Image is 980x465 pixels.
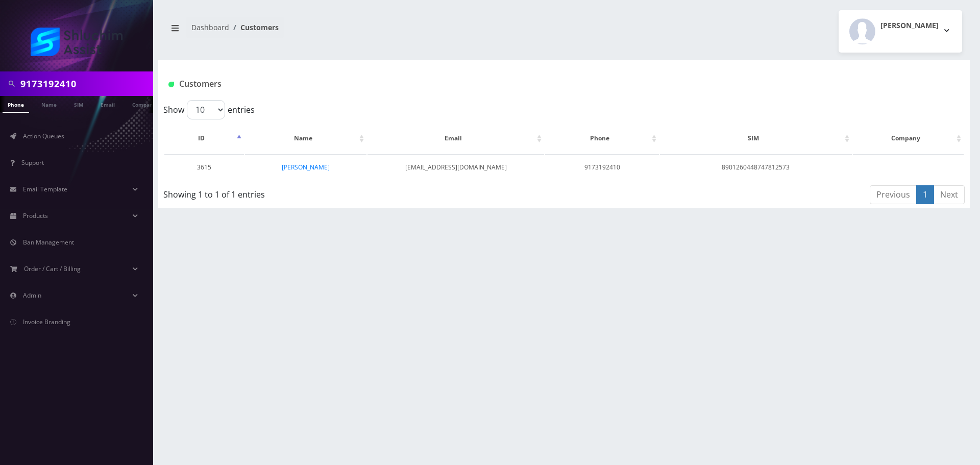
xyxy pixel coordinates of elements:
[127,96,161,112] a: Company
[69,96,88,112] a: SIM
[282,163,330,172] a: [PERSON_NAME]
[191,22,229,32] a: Dashboard
[23,185,67,193] span: Email Template
[3,96,29,113] a: Phone
[934,185,965,204] a: Next
[229,22,279,33] li: Customers
[20,74,151,93] input: Search in Company
[839,10,962,53] button: [PERSON_NAME]
[23,211,48,220] span: Products
[853,124,964,153] th: Company: activate to sort column ascending
[367,154,545,180] td: [EMAIL_ADDRESS][DOMAIN_NAME]
[880,21,939,30] h2: [PERSON_NAME]
[36,96,62,112] a: Name
[660,124,852,153] th: SIM: activate to sort column ascending
[545,124,658,153] th: Phone: activate to sort column ascending
[164,154,244,180] td: 3615
[21,158,44,167] span: Support
[95,96,120,112] a: Email
[660,154,852,180] td: 8901260448747812573
[31,28,122,56] img: Shluchim Assist
[23,291,41,300] span: Admin
[164,124,244,153] th: ID: activate to sort column descending
[245,124,366,153] th: Name: activate to sort column ascending
[24,264,81,273] span: Order / Cart / Billing
[23,317,70,326] span: Invoice Branding
[870,185,917,204] a: Previous
[163,184,489,201] div: Showing 1 to 1 of 1 entries
[166,17,556,46] nav: breadcrumb
[187,100,225,119] select: Showentries
[545,154,658,180] td: 9173192410
[916,185,934,204] a: 1
[367,124,545,153] th: Email: activate to sort column ascending
[23,132,64,140] span: Action Queues
[168,79,825,89] h1: Customers
[23,238,74,247] span: Ban Management
[163,100,255,119] label: Show entries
